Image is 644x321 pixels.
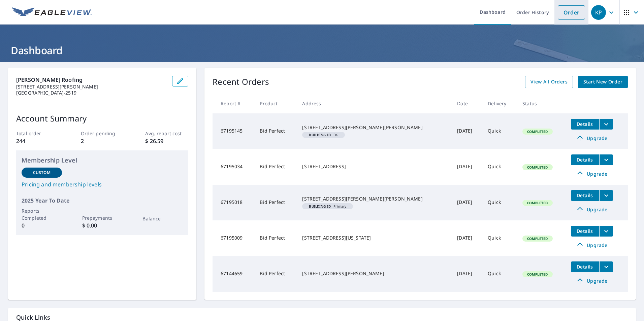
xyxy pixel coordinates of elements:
[213,76,269,88] p: Recent Orders
[33,170,51,176] p: Custom
[482,94,517,113] th: Delivery
[12,7,92,17] img: EV Logo
[302,163,446,170] div: [STREET_ADDRESS]
[583,78,622,86] span: Start New Order
[213,185,254,220] td: 67195018
[452,220,482,256] td: [DATE]
[305,133,342,137] span: DG
[599,190,613,201] button: filesDropdownBtn-67195018
[16,112,188,124] p: Account Summary
[213,149,254,185] td: 67195034
[575,263,595,270] span: Details
[145,130,188,137] p: Avg. report cost
[482,113,517,149] td: Quick
[309,133,331,137] em: Building ID
[254,185,297,220] td: Bid Perfect
[530,78,568,86] span: View All Orders
[523,236,552,241] span: Completed
[523,272,552,277] span: Completed
[302,195,446,202] div: [STREET_ADDRESS][PERSON_NAME][PERSON_NAME]
[558,5,585,20] a: Order
[452,185,482,220] td: [DATE]
[482,256,517,292] td: Quick
[81,130,124,137] p: Order pending
[575,170,609,178] span: Upgrade
[599,226,613,237] button: filesDropdownBtn-67195009
[523,129,552,134] span: Completed
[599,154,613,165] button: filesDropdownBtn-67195034
[571,261,599,272] button: detailsBtn-67144659
[571,204,613,215] a: Upgrade
[16,84,167,90] p: [STREET_ADDRESS][PERSON_NAME]
[575,121,595,127] span: Details
[482,149,517,185] td: Quick
[525,76,573,88] a: View All Orders
[482,185,517,220] td: Quick
[254,149,297,185] td: Bid Perfect
[81,137,124,145] p: 2
[571,133,613,144] a: Upgrade
[571,154,599,165] button: detailsBtn-67195034
[571,190,599,201] button: detailsBtn-67195018
[575,241,609,249] span: Upgrade
[523,165,552,170] span: Completed
[575,228,595,234] span: Details
[297,94,452,113] th: Address
[22,156,183,165] p: Membership Level
[575,156,595,163] span: Details
[254,256,297,292] td: Bid Perfect
[452,94,482,113] th: Date
[254,113,297,149] td: Bid Perfect
[22,197,183,205] p: 2025 Year To Date
[213,256,254,292] td: 67144659
[571,276,613,286] a: Upgrade
[523,201,552,205] span: Completed
[254,220,297,256] td: Bid Perfect
[213,94,254,113] th: Report #
[575,134,609,142] span: Upgrade
[452,256,482,292] td: [DATE]
[599,261,613,272] button: filesDropdownBtn-67144659
[16,90,167,96] p: [GEOGRAPHIC_DATA]-2519
[8,43,636,57] h1: Dashboard
[16,130,59,137] p: Total order
[302,124,446,131] div: [STREET_ADDRESS][PERSON_NAME][PERSON_NAME]
[16,76,167,84] p: [PERSON_NAME] Roofing
[305,205,350,208] span: Primary
[302,270,446,277] div: [STREET_ADDRESS][PERSON_NAME]
[302,235,446,241] div: [STREET_ADDRESS][US_STATE]
[145,137,188,145] p: $ 26.59
[22,221,62,229] p: 0
[575,277,609,285] span: Upgrade
[22,207,62,221] p: Reports Completed
[571,240,613,251] a: Upgrade
[254,94,297,113] th: Product
[575,206,609,214] span: Upgrade
[142,215,183,222] p: Balance
[16,137,59,145] p: 244
[575,192,595,199] span: Details
[213,113,254,149] td: 67195145
[82,214,123,221] p: Prepayments
[571,169,613,179] a: Upgrade
[517,94,565,113] th: Status
[599,119,613,130] button: filesDropdownBtn-67195145
[452,113,482,149] td: [DATE]
[22,180,183,188] a: Pricing and membership levels
[591,5,606,20] div: KP
[82,221,123,229] p: $ 0.00
[578,76,628,88] a: Start New Order
[309,205,331,208] em: Building ID
[482,220,517,256] td: Quick
[571,119,599,130] button: detailsBtn-67195145
[213,220,254,256] td: 67195009
[571,226,599,237] button: detailsBtn-67195009
[452,149,482,185] td: [DATE]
